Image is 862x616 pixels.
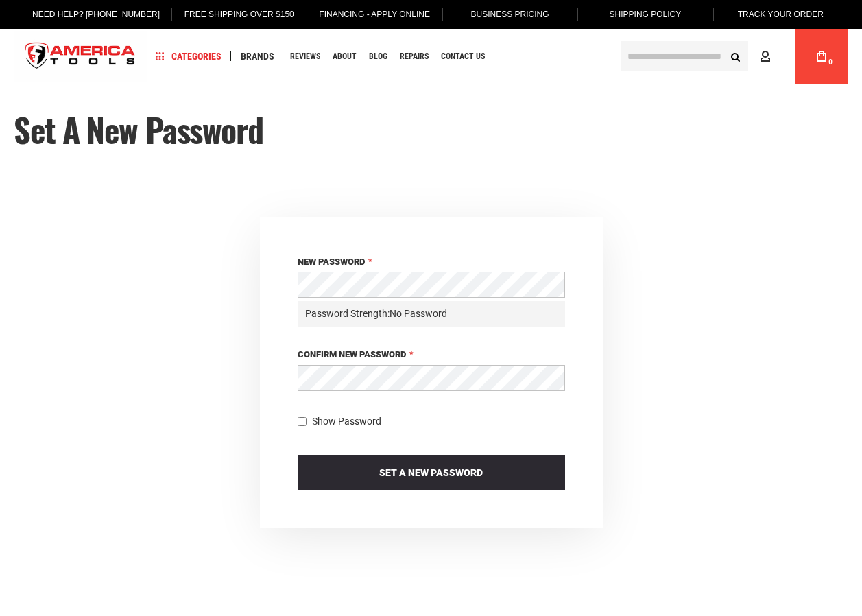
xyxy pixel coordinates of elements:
[333,52,357,60] span: About
[284,47,326,66] a: Reviews
[394,47,435,66] a: Repairs
[363,47,394,66] a: Blog
[379,467,483,478] span: Set a New Password
[809,29,835,84] a: 0
[369,52,387,60] span: Blog
[298,349,406,359] span: Confirm New Password
[326,47,363,66] a: About
[235,47,280,66] a: Brands
[435,47,491,66] a: Contact Us
[14,31,147,82] a: store logo
[290,52,320,60] span: Reviews
[722,43,748,69] button: Search
[610,10,682,19] span: Shipping Policy
[241,51,274,61] span: Brands
[14,31,147,82] img: America Tools
[156,51,222,61] span: Categories
[400,52,429,60] span: Repairs
[828,58,833,66] span: 0
[298,301,565,327] div: Password Strength:
[390,308,447,319] span: No Password
[149,47,228,66] a: Categories
[441,52,485,60] span: Contact Us
[312,416,381,427] span: Show Password
[14,105,263,154] span: Set a New Password
[298,257,365,267] span: New Password
[298,455,565,490] button: Set a New Password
